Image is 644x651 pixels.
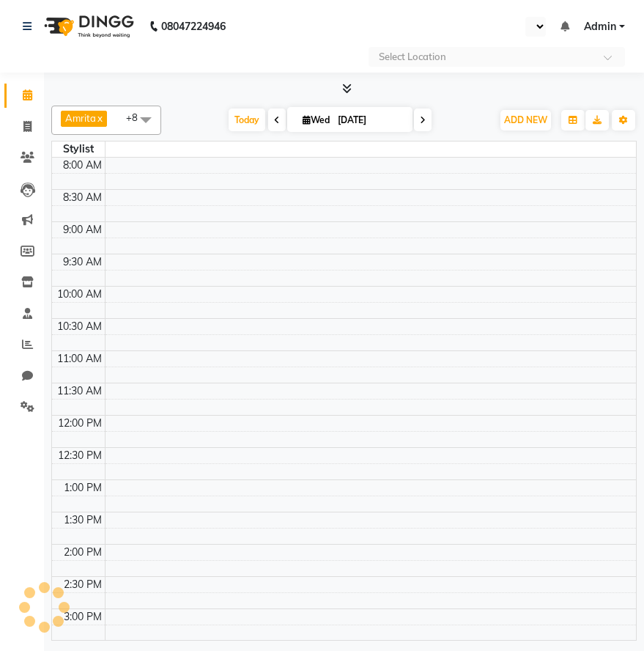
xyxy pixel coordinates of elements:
span: ADD NEW [504,114,547,125]
div: 10:30 AM [54,319,105,334]
span: Amrita [65,112,96,124]
div: 1:00 PM [61,480,105,496]
div: 8:30 AM [60,190,105,205]
input: 2025-09-03 [333,109,407,131]
div: 2:00 PM [61,545,105,560]
div: 10:00 AM [54,287,105,302]
div: 9:30 AM [60,254,105,270]
span: +8 [126,111,149,123]
div: 9:00 AM [60,222,105,238]
div: 8:00 AM [60,158,105,173]
span: Wed [299,114,333,125]
div: 11:00 AM [54,351,105,367]
div: 12:00 PM [55,416,105,431]
b: 08047224946 [161,6,226,47]
span: Today [229,108,265,131]
a: x [96,112,103,124]
div: Stylist [52,141,105,157]
div: 12:30 PM [55,448,105,463]
img: logo [37,6,138,47]
div: 3:00 PM [61,609,105,625]
button: ADD NEW [500,110,551,130]
span: Admin [584,19,616,34]
div: 2:30 PM [61,577,105,592]
div: Select Location [379,50,446,65]
div: 1:30 PM [61,512,105,528]
div: 11:30 AM [54,383,105,399]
